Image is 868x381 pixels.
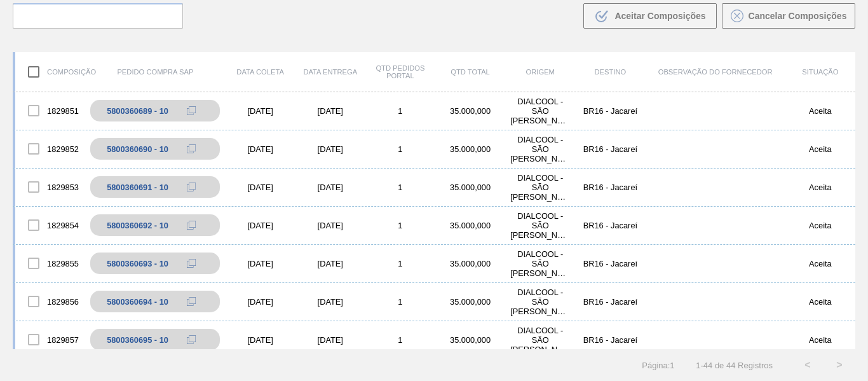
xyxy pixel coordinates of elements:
div: [DATE] [226,221,295,230]
div: BR16 - Jacareí [575,297,645,307]
div: Data coleta [226,68,295,76]
div: 1 [365,335,435,345]
div: BR16 - Jacareí [575,335,645,345]
div: [DATE] [295,221,365,230]
div: 5800360691 - 10 [107,183,168,192]
div: DIALCOOL - SÃO ROQUE (SP) [505,249,575,278]
div: Copiar [179,294,204,309]
div: Copiar [179,256,204,271]
div: 5800360695 - 10 [107,335,168,345]
div: 5800360693 - 10 [107,259,168,268]
div: 35.000,000 [435,259,505,268]
button: > [824,349,855,381]
div: Qtd Total [435,68,505,76]
button: Aceitar Composições [583,3,717,29]
div: 1 [365,259,435,268]
div: Aceita [785,221,855,230]
div: [DATE] [295,335,365,345]
div: Destino [575,68,645,76]
div: BR16 - Jacareí [575,183,645,192]
div: Origem [505,68,575,76]
div: 35.000,000 [435,335,505,345]
div: Aceita [785,183,855,192]
div: Copiar [179,179,204,195]
div: Aceita [785,297,855,307]
div: 1 [365,297,435,307]
span: Aceitar Composições [614,11,705,21]
div: [DATE] [295,144,365,154]
div: 1829851 [15,97,85,124]
div: DIALCOOL - SÃO ROQUE (SP) [505,173,575,202]
div: 1829855 [15,250,85,277]
span: 1 - 44 de 44 Registros [694,361,773,370]
div: [DATE] [295,183,365,192]
div: Copiar [179,103,204,118]
div: Qtd Pedidos Portal [365,64,435,80]
div: DIALCOOL - SÃO ROQUE (SP) [505,97,575,125]
div: 1829857 [15,326,85,353]
div: Copiar [179,332,204,347]
div: DIALCOOL - SÃO ROQUE (SP) [505,211,575,240]
div: [DATE] [295,106,365,116]
div: 1829853 [15,174,85,200]
div: 1829852 [15,135,85,162]
div: Copiar [179,218,204,233]
div: 5800360692 - 10 [107,221,168,230]
div: 35.000,000 [435,144,505,154]
div: 35.000,000 [435,183,505,192]
div: [DATE] [226,106,295,116]
div: 1 [365,144,435,154]
div: [DATE] [295,297,365,307]
div: 1829856 [15,288,85,315]
div: Observação do Fornecedor [645,68,785,76]
div: 35.000,000 [435,297,505,307]
div: 1 [365,106,435,116]
div: [DATE] [295,259,365,268]
div: [DATE] [226,297,295,307]
div: Pedido Compra SAP [85,68,225,76]
div: DIALCOOL - SÃO ROQUE (SP) [505,135,575,163]
div: [DATE] [226,144,295,154]
div: Aceita [785,259,855,268]
div: Situação [785,68,855,76]
button: Cancelar Composições [722,3,855,29]
div: 35.000,000 [435,106,505,116]
div: Aceita [785,144,855,154]
div: Data entrega [295,68,365,76]
div: 5800360694 - 10 [107,297,168,307]
div: [DATE] [226,335,295,345]
div: 1 [365,221,435,230]
div: 35.000,000 [435,221,505,230]
button: < [792,349,824,381]
div: BR16 - Jacareí [575,106,645,116]
div: DIALCOOL - SÃO ROQUE (SP) [505,326,575,354]
div: [DATE] [226,183,295,192]
div: BR16 - Jacareí [575,259,645,268]
div: 5800360690 - 10 [107,144,168,154]
div: 5800360689 - 10 [107,106,168,116]
div: 1 [365,183,435,192]
div: Aceita [785,106,855,116]
div: 1829854 [15,212,85,239]
div: [DATE] [226,259,295,268]
div: BR16 - Jacareí [575,221,645,230]
div: Copiar [179,141,204,156]
div: BR16 - Jacareí [575,144,645,154]
span: Cancelar Composições [749,11,847,21]
div: Composição [15,59,85,85]
div: Aceita [785,335,855,345]
span: Página : 1 [642,361,674,370]
div: DIALCOOL - SÃO ROQUE (SP) [505,287,575,316]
